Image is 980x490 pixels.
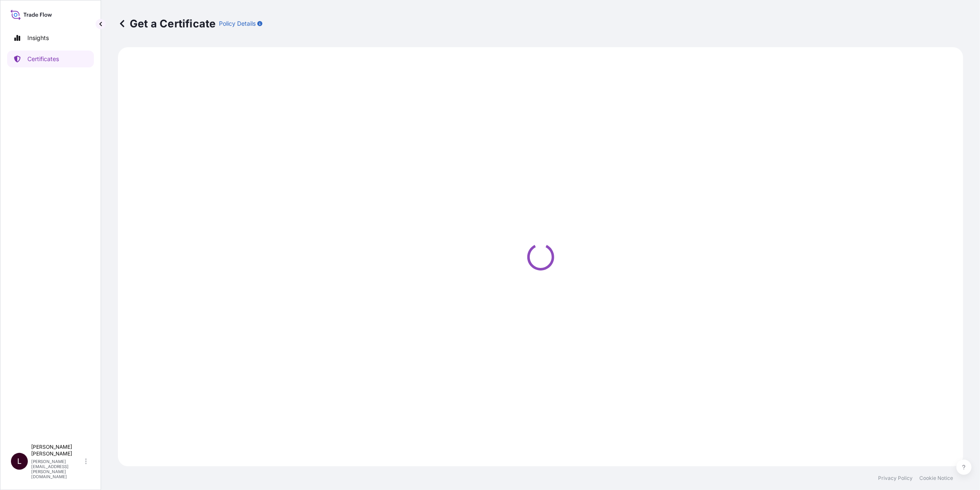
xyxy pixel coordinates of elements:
[7,51,94,67] a: Certificates
[123,52,958,461] div: Loading
[7,29,94,46] a: Insights
[878,475,913,482] a: Privacy Policy
[27,55,59,63] p: Certificates
[919,475,953,482] a: Cookie Notice
[31,444,83,457] p: [PERSON_NAME] [PERSON_NAME]
[17,457,21,466] span: L
[219,19,256,28] p: Policy Details
[31,459,83,479] p: [PERSON_NAME][EMAIL_ADDRESS][PERSON_NAME][DOMAIN_NAME]
[27,34,49,42] p: Insights
[118,17,216,30] p: Get a Certificate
